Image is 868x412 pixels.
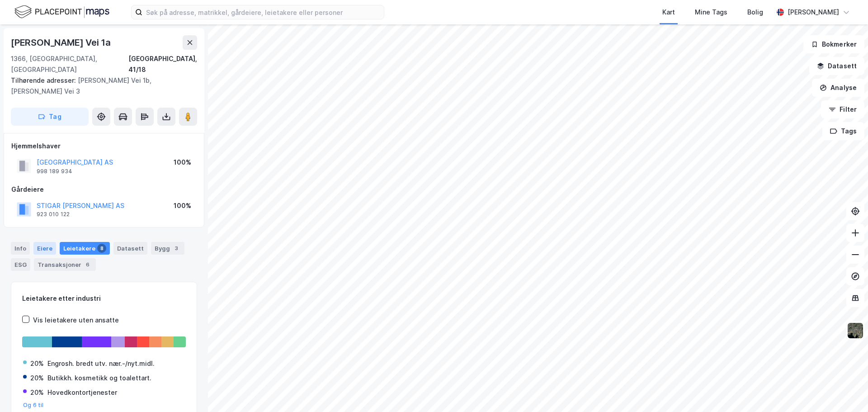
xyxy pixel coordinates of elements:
[788,7,839,18] div: [PERSON_NAME]
[823,369,868,412] div: Kontrollprogram for chat
[174,157,191,168] div: 100%
[113,242,147,255] div: Datasett
[34,258,96,271] div: Transaksjoner
[11,35,113,50] div: [PERSON_NAME] Vei 1a
[174,200,191,211] div: 100%
[33,315,119,326] div: Vis leietakere uten ansatte
[809,57,864,75] button: Datasett
[803,35,864,53] button: Bokmerker
[847,322,864,339] img: 9k=
[151,242,184,255] div: Bygg
[30,358,44,369] div: 20%
[97,244,106,253] div: 8
[172,244,181,253] div: 3
[47,373,151,384] div: Butikkh. kosmetikk og toalettart.
[47,387,117,398] div: Hovedkontortjenester
[30,387,44,398] div: 20%
[695,7,727,18] div: Mine Tags
[11,141,197,152] div: Hjemmelshaver
[812,79,864,97] button: Analyse
[11,76,78,84] span: Tilhørende adresser:
[22,293,186,304] div: Leietakere etter industri
[11,258,30,271] div: ESG
[14,4,109,20] img: logo.f888ab2527a4732fd821a326f86c7f29.svg
[11,53,128,75] div: 1366, [GEOGRAPHIC_DATA], [GEOGRAPHIC_DATA]
[821,100,864,118] button: Filter
[11,242,30,255] div: Info
[747,7,763,18] div: Bolig
[30,373,44,384] div: 20%
[83,260,92,269] div: 6
[11,108,89,126] button: Tag
[33,242,56,255] div: Eiere
[128,53,197,75] div: [GEOGRAPHIC_DATA], 41/18
[23,402,44,409] button: Og 6 til
[37,168,72,175] div: 998 189 934
[60,242,110,255] div: Leietakere
[11,184,197,195] div: Gårdeiere
[11,75,190,97] div: [PERSON_NAME] Vei 1b, [PERSON_NAME] Vei 3
[823,369,868,412] iframe: Chat Widget
[47,358,155,369] div: Engrosh. bredt utv. nær.-/nyt.midl.
[37,211,70,218] div: 923 010 122
[822,122,864,140] button: Tags
[662,7,675,18] div: Kart
[142,5,384,19] input: Søk på adresse, matrikkel, gårdeiere, leietakere eller personer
